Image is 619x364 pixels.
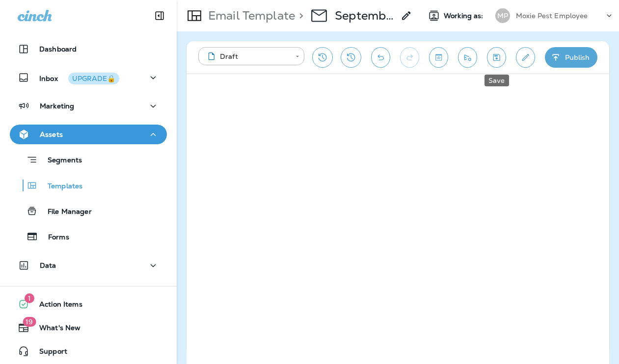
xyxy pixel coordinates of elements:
p: Dashboard [39,45,77,53]
p: > [295,8,303,23]
button: Restore from previous version [312,47,333,68]
button: Toggle preview [429,47,448,68]
div: Draft [205,52,289,61]
button: Publish [545,47,597,68]
p: File Manager [38,208,92,217]
span: What's New [29,324,81,336]
p: Forms [38,233,69,242]
button: Undo [371,47,390,68]
button: Save [487,47,506,68]
p: Templates [38,182,82,191]
button: Send test email [458,47,477,68]
span: 1 [25,293,34,303]
button: Forms [10,226,167,247]
button: Data [10,256,167,275]
p: Segments [38,156,82,166]
p: Data [40,261,56,269]
button: 1Action Items [10,294,167,314]
button: Marketing [10,96,167,116]
p: September '25_Monthly Update [335,8,395,23]
span: Action Items [29,300,82,312]
button: File Manager [10,201,167,221]
p: Marketing [40,102,74,110]
button: Support [10,341,167,361]
p: Assets [40,130,63,138]
button: Assets [10,125,167,144]
div: UPGRADE🔒 [72,75,115,82]
button: Collapse Sidebar [146,6,173,26]
div: Save [484,75,509,86]
div: MP [495,8,510,23]
p: Email Template [204,8,295,23]
p: Inbox [39,73,119,83]
span: Support [29,347,67,359]
button: Dashboard [10,39,167,59]
button: UPGRADE🔒 [68,73,119,84]
span: 19 [23,317,36,327]
button: Templates [10,175,167,196]
button: Edit details [516,47,535,68]
button: View Changelog [341,47,361,68]
p: Moxie Pest Employee [516,12,588,20]
button: InboxUPGRADE🔒 [10,68,167,87]
button: 19What's New [10,318,167,338]
span: Working as: [444,12,485,20]
button: Segments [10,149,167,170]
